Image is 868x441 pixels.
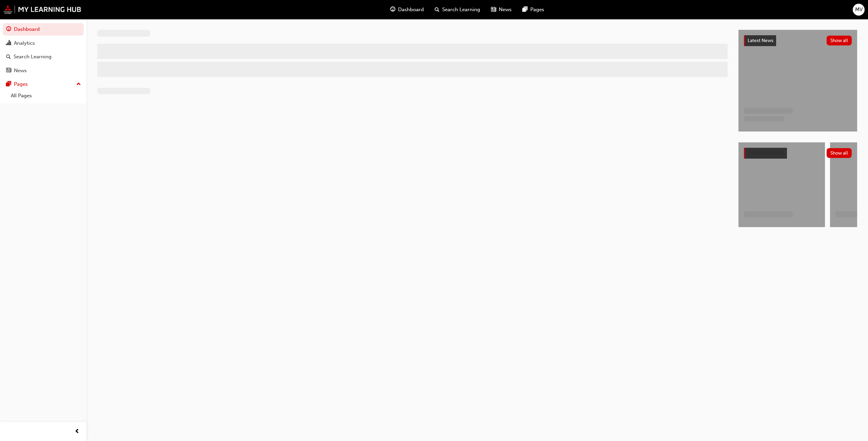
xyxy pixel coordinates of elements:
[398,6,424,14] span: Dashboard
[530,6,544,14] span: Pages
[76,80,81,89] span: up-icon
[14,53,52,61] div: Search Learning
[517,3,550,17] a: pages-iconPages
[385,3,429,17] a: guage-iconDashboard
[744,148,852,159] a: Show all
[75,427,80,436] span: prev-icon
[827,148,852,158] button: Show all
[6,40,11,46] span: chart-icon
[3,37,84,49] a: Analytics
[6,81,11,87] span: pages-icon
[8,91,84,101] a: All Pages
[3,51,84,63] a: Search Learning
[3,64,84,77] a: News
[499,6,512,14] span: News
[14,39,35,47] div: Analytics
[3,78,84,91] button: Pages
[3,23,84,36] a: Dashboard
[442,6,480,14] span: Search Learning
[486,3,517,17] a: news-iconNews
[14,67,27,75] div: News
[14,80,28,88] div: Pages
[435,5,439,14] span: search-icon
[3,5,81,14] img: mmal
[3,22,84,78] button: DashboardAnalyticsSearch LearningNews
[853,4,865,16] button: MV
[429,3,486,17] a: search-iconSearch Learning
[748,38,773,43] span: Latest News
[827,36,852,45] button: Show all
[6,54,11,60] span: search-icon
[390,5,395,14] span: guage-icon
[744,35,852,46] a: Latest NewsShow all
[6,68,11,74] span: news-icon
[855,6,863,14] span: MV
[522,5,528,14] span: pages-icon
[491,5,496,14] span: news-icon
[6,26,11,33] span: guage-icon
